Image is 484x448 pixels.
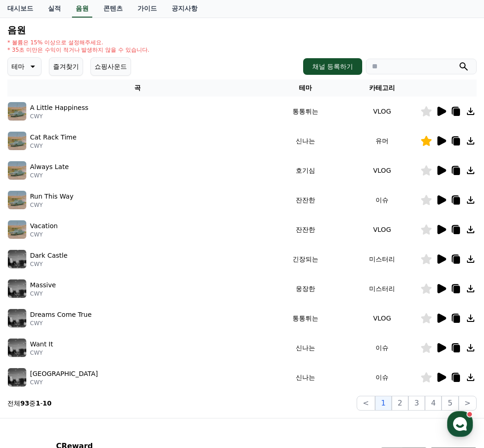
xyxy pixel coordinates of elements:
[143,307,154,314] span: 설정
[30,201,73,209] p: CWY
[344,274,420,303] td: 미스터리
[344,244,420,274] td: 미스터리
[49,57,83,76] button: 즐겨찾기
[267,303,344,333] td: 통통튀는
[30,162,69,172] p: Always Late
[30,133,77,142] p: Cat Rack Time
[267,185,344,215] td: 잔잔한
[42,400,51,407] strong: 10
[459,396,477,411] button: >
[3,293,61,316] a: 홈
[8,220,26,239] img: music
[30,379,98,386] p: CWY
[357,396,375,411] button: <
[30,142,77,150] p: CWY
[90,57,131,76] button: 쇼핑사운드
[344,97,420,126] td: VLOG
[30,103,89,113] p: A Little Happiness
[30,221,58,231] p: Vacation
[30,349,53,357] p: CWY
[8,132,26,150] img: music
[442,396,458,411] button: 5
[7,25,477,35] h4: 음원
[8,191,26,209] img: music
[344,303,420,333] td: VLOG
[267,244,344,274] td: 긴장되는
[392,396,408,411] button: 2
[30,231,58,238] p: CWY
[30,260,67,268] p: CWY
[303,58,362,75] button: 채널 등록하기
[8,250,26,268] img: music
[375,396,392,411] button: 1
[8,368,26,387] img: music
[344,79,420,97] th: 카테고리
[30,320,92,327] p: CWY
[344,333,420,363] td: 이슈
[344,363,420,392] td: 이슈
[267,79,344,97] th: 테마
[7,46,149,54] p: * 35초 미만은 수익이 적거나 발생하지 않을 수 있습니다.
[30,310,92,320] p: Dreams Come True
[36,400,40,407] strong: 1
[30,192,73,201] p: Run This Way
[29,307,35,314] span: 홈
[20,400,29,407] strong: 93
[267,215,344,244] td: 잔잔한
[8,309,26,327] img: music
[7,399,52,408] p: 전체 중 -
[267,126,344,156] td: 신나는
[8,279,26,298] img: music
[119,293,177,316] a: 설정
[84,307,96,315] span: 대화
[267,156,344,185] td: 호기심
[344,215,420,244] td: VLOG
[30,280,56,290] p: Massive
[267,363,344,392] td: 신나는
[30,172,69,179] p: CWY
[267,274,344,303] td: 웅장한
[8,161,26,180] img: music
[12,60,24,73] p: 테마
[30,113,89,120] p: CWY
[7,39,149,46] p: * 볼륨은 15% 이상으로 설정해주세요.
[61,293,119,316] a: 대화
[8,102,26,121] img: music
[30,369,98,379] p: [GEOGRAPHIC_DATA]
[267,333,344,363] td: 신나는
[267,97,344,126] td: 통통튀는
[30,290,56,297] p: CWY
[7,57,42,76] button: 테마
[344,185,420,215] td: 이슈
[8,339,26,357] img: music
[344,156,420,185] td: VLOG
[408,396,425,411] button: 3
[30,339,53,349] p: Want It
[425,396,442,411] button: 4
[30,251,67,260] p: Dark Castle
[344,126,420,156] td: 유머
[7,79,267,97] th: 곡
